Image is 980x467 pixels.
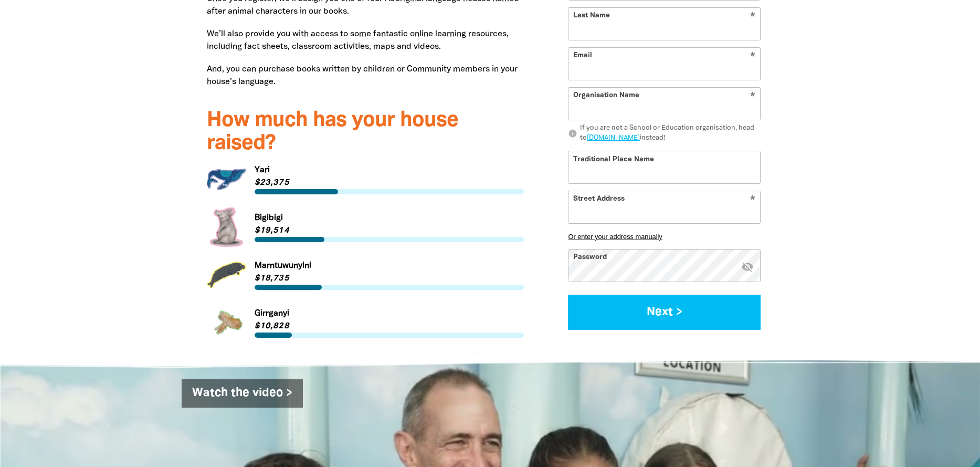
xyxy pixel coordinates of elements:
[182,379,303,408] a: Watch the video >
[207,109,524,155] h3: How much has your house raised?
[207,160,524,343] div: Paginated content
[207,28,524,53] p: We’ll also provide you with access to some fantastic online learning resources, including fact sh...
[568,129,577,138] i: info
[587,135,640,141] a: [DOMAIN_NAME]
[580,123,761,144] div: If you are not a School or Education organisation, head to instead!
[207,63,524,88] p: And, you can purchase books written by children or Community members in your house’s language.
[741,260,754,273] i: Hide password
[741,260,754,274] button: visibility_off
[568,233,761,241] button: Or enter your address manually
[568,295,761,330] button: Next >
